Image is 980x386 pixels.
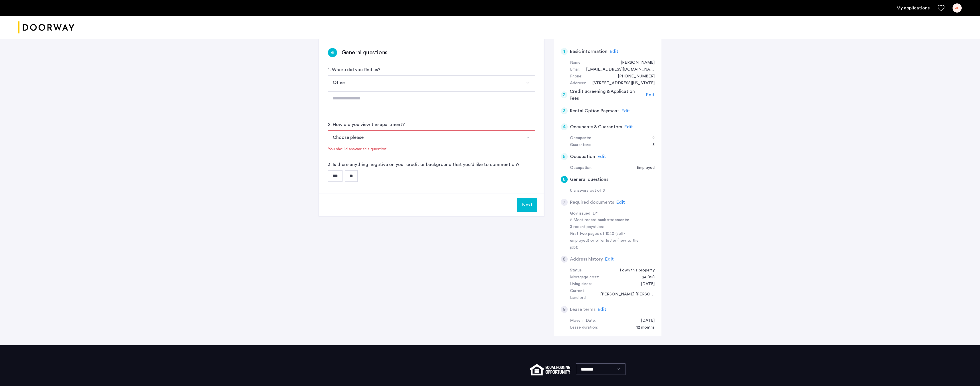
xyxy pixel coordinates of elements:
[570,317,596,324] div: Move in Date:
[526,81,530,85] img: arrow
[328,146,535,152] div: You should answer this question!
[561,153,568,160] div: 5
[612,73,655,80] div: +17203843397
[570,123,622,130] h5: Occupants & Guarantors
[635,317,655,324] div: 09/01/2025
[616,200,625,205] span: Edit
[953,3,962,13] div: JH
[570,224,642,231] div: 3 recent paystubs:
[635,281,655,288] div: 02/01/2011
[561,306,568,313] div: 9
[614,267,655,274] div: I own this property
[570,165,592,171] div: Occupation:
[597,154,606,159] span: Edit
[570,267,583,274] div: Status:
[570,107,619,114] h5: Rental Option Payment
[624,125,633,129] span: Edit
[570,210,642,217] div: Gov issued ID*:
[570,256,603,263] h5: Address history
[636,274,655,281] div: $4,028
[561,107,568,114] div: 3
[570,324,598,331] div: Lease duration:
[570,217,642,224] div: 2 Most recent bank statements:
[605,257,614,261] span: Edit
[570,48,607,55] h5: Basic information
[570,231,642,251] div: First two pages of 1040 (self-employed) or offer letter (new to the job):
[610,49,618,54] span: Edit
[530,364,570,375] img: equal-housing.png
[615,59,655,66] div: James Hunt
[631,324,655,331] div: 12 months
[521,75,535,89] button: Select option
[342,49,388,57] h3: General questions
[570,288,595,301] div: Current Landlord:
[328,75,522,89] button: Select option
[561,256,568,263] div: 8
[18,17,74,38] a: Cazamio logo
[570,153,595,160] h5: Occupation
[621,109,630,113] span: Edit
[570,176,608,183] h5: General questions
[647,142,655,149] div: 3
[570,281,592,288] div: Living since:
[570,66,580,73] div: Email:
[570,199,614,206] h5: Required documents
[570,80,586,87] div: Address:
[896,5,930,11] a: My application
[580,66,655,73] div: annhunt80@gmail.com
[570,73,582,80] div: Phone:
[526,135,530,140] img: arrow
[576,363,625,375] select: Language select
[328,121,405,128] label: 2. How did you view the apartment?
[631,165,655,171] div: Employed
[595,291,654,298] div: James Madison Hunt
[570,306,595,313] h5: Lease terms
[561,176,568,183] div: 6
[328,130,522,144] button: Select option
[521,130,535,144] button: Select option
[570,142,591,149] div: Guarantors:
[587,80,655,87] div: 512 Colorado Blvd
[328,48,337,57] div: 6
[18,17,74,38] img: logo
[561,123,568,130] div: 4
[598,307,606,312] span: Edit
[646,93,655,97] span: Edit
[517,198,537,212] button: Next
[561,199,568,206] div: 7
[647,135,655,142] div: 2
[561,48,568,55] div: 1
[561,91,568,98] div: 2
[570,187,655,194] div: 0 answers out of 3
[328,66,381,73] label: 1. Where did you find us?
[570,59,581,66] div: Name:
[570,274,599,281] div: Mortgage cost:
[938,5,945,11] a: Favorites
[328,161,520,168] label: 3. Is there anything negative on your credit or background that you'd like to comment on?
[570,135,591,142] div: Occupants:
[570,88,644,102] h5: Credit Screening & Application Fees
